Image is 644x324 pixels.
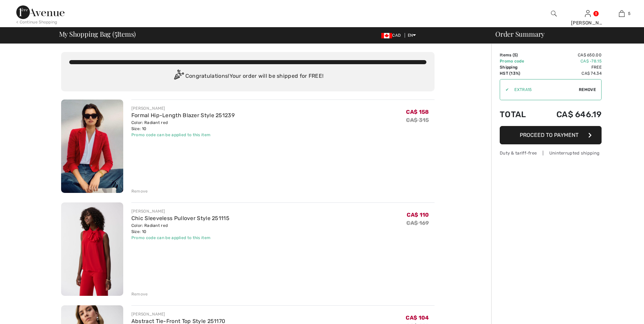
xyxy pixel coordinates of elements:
[537,103,602,126] td: CA$ 646.19
[520,132,578,138] span: Proceed to Payment
[381,33,403,38] span: CAD
[381,33,392,38] img: Canadian Dollar
[172,70,185,83] img: Congratulation2.svg
[500,58,537,64] td: Promo code
[579,87,596,93] span: Remove
[500,126,602,144] button: Proceed to Payment
[131,311,225,317] div: [PERSON_NAME]
[408,33,416,38] span: EN
[537,52,602,58] td: CA$ 650.00
[585,10,591,18] img: My Info
[131,132,235,138] div: Promo code can be applied to this item
[585,10,591,17] a: Sign In
[407,212,429,218] span: CA$ 110
[131,235,229,241] div: Promo code can be applied to this item
[16,5,65,19] img: 1ère Avenue
[406,117,429,123] s: CA$ 315
[61,100,123,193] img: Formal Hip-Length Blazer Style 251239
[500,52,537,58] td: Items ( )
[61,202,123,296] img: Chic Sleeveless Pullover Style 251115
[500,103,537,126] td: Total
[551,10,557,18] img: search the website
[487,31,640,37] div: Order Summary
[16,19,57,25] div: < Continue Shopping
[500,87,509,93] div: ✔
[571,19,604,26] div: [PERSON_NAME]
[69,70,426,83] div: Congratulations! Your order will be shipped for FREE!
[605,10,638,18] a: 5
[131,105,235,111] div: [PERSON_NAME]
[131,291,148,297] div: Remove
[131,222,229,235] div: Color: Radiant red Size: 10
[114,29,117,38] span: 5
[537,70,602,76] td: CA$ 74.34
[537,58,602,64] td: CA$ -78.15
[500,64,537,70] td: Shipping
[509,79,579,100] input: Promo code
[500,150,602,156] div: Duty & tariff-free | Uninterrupted shipping
[537,64,602,70] td: Free
[131,120,235,132] div: Color: Radiant red Size: 10
[619,10,625,18] img: My Bag
[628,11,630,17] span: 5
[406,220,429,226] s: CA$ 169
[500,70,537,76] td: HST (13%)
[514,53,516,57] span: 5
[131,112,235,119] a: Formal Hip-Length Blazer Style 251239
[406,109,429,115] span: CA$ 158
[59,31,136,37] span: My Shopping Bag ( Items)
[131,188,148,194] div: Remove
[406,314,429,321] span: CA$ 104
[131,215,229,221] a: Chic Sleeveless Pullover Style 251115
[131,208,229,214] div: [PERSON_NAME]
